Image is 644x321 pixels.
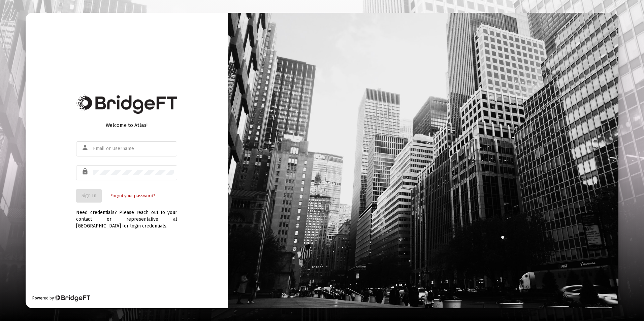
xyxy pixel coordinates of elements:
[76,203,177,229] div: Need credentials? Please reach out to your contact or representative at [GEOGRAPHIC_DATA] for log...
[32,295,90,301] div: Powered by
[82,144,90,152] mat-icon: person
[82,193,96,199] span: Sign In
[76,122,177,129] div: Welcome to Atlas!
[93,146,174,151] input: Email or Username
[55,295,90,301] img: Bridge Financial Technology Logo
[82,168,90,176] mat-icon: lock
[76,189,102,203] button: Sign In
[110,192,155,199] a: Forgot your password?
[76,95,177,114] img: Bridge Financial Technology Logo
